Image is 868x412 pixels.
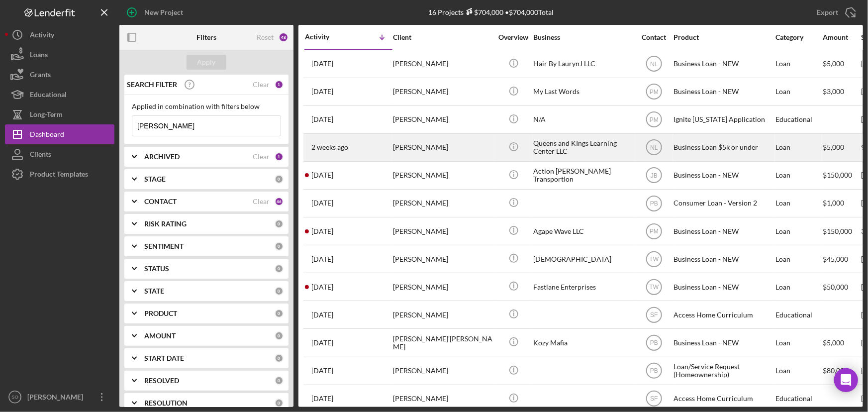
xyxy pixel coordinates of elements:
div: Clients [30,144,51,167]
div: Loan [775,358,822,384]
text: SO [11,395,18,400]
a: Grants [5,65,114,85]
div: Client [393,33,492,41]
time: 2025-09-05 16:47 [311,143,348,151]
div: Loan [775,51,822,77]
div: Product [674,33,773,41]
div: [PERSON_NAME] [393,386,492,412]
button: Apply [187,55,226,70]
div: 16 Projects • $704,000 Total [428,8,554,16]
div: Business Loan - NEW [674,51,773,77]
div: Educational [775,386,822,412]
div: Business Loan - NEW [674,162,773,189]
time: 2025-04-30 04:27 [311,227,333,235]
button: Clients [5,144,114,164]
time: 2025-05-12 15:22 [311,199,333,207]
div: [PERSON_NAME] [393,106,492,133]
b: SEARCH FILTER [127,81,177,89]
div: [PERSON_NAME] [25,387,90,410]
text: PB [650,340,658,347]
div: Fastlane Enterprises [533,274,633,300]
span: $150,000 [823,227,852,235]
div: Activity [305,33,349,41]
a: Loans [5,45,114,65]
b: STATUS [144,265,169,273]
div: Activity [30,25,54,47]
div: Business Loan - NEW [674,246,773,272]
div: Product Templates [30,164,88,187]
div: Action [PERSON_NAME] TransportIon [533,162,633,189]
div: Loan [775,162,822,189]
text: TW [649,256,659,263]
div: 48 [279,32,289,42]
b: STAGE [144,175,166,183]
div: [PERSON_NAME] [393,190,492,216]
div: Loan [775,190,822,216]
b: START DATE [144,354,184,362]
span: $5,000 [823,59,844,68]
text: PB [650,200,658,207]
div: Educational [775,302,822,328]
div: [PERSON_NAME] [393,246,492,272]
div: [PERSON_NAME] [393,274,492,300]
div: N/A [533,106,633,133]
div: [DEMOGRAPHIC_DATA] [533,246,633,272]
time: 2024-06-08 03:51 [311,395,333,403]
time: 2025-04-04 21:19 [311,255,333,263]
button: Product Templates [5,164,114,184]
time: 2025-04-02 16:33 [311,283,333,291]
div: Agape Wave LLC [533,218,633,244]
text: NL [650,144,658,151]
div: 0 [275,309,284,318]
div: [PERSON_NAME]'[PERSON_NAME] [393,329,492,356]
button: Export [807,2,863,22]
span: $45,000 [823,255,848,263]
span: $1,000 [823,199,844,207]
div: Loan [775,79,822,105]
b: RESOLUTION [144,399,188,407]
div: Category [775,33,822,41]
div: [PERSON_NAME] [393,134,492,161]
div: Access Home Curriculum [674,386,773,412]
div: Queens and KIngs Learning Center LLC [533,134,633,161]
div: Contact [635,33,673,41]
b: SENTIMENT [144,242,184,250]
div: $704,000 [464,8,503,16]
div: Access Home Curriculum [674,302,773,328]
a: Activity [5,25,114,45]
div: Export [817,2,838,22]
div: Loan [775,274,822,300]
div: Educational [775,106,822,133]
span: $5,000 [823,338,844,347]
div: Business Loan - NEW [674,218,773,244]
span: $5,000 [823,143,844,151]
b: STATE [144,287,164,295]
time: 2025-09-10 15:30 [311,115,333,123]
div: [PERSON_NAME] [393,358,492,384]
b: PRODUCT [144,309,177,317]
div: Loan [775,218,822,244]
div: [PERSON_NAME] [393,302,492,328]
div: 0 [275,399,284,408]
div: 0 [275,287,284,296]
div: 0 [275,219,284,228]
div: Loan [775,246,822,272]
div: New Project [144,2,183,22]
div: Business Loan - NEW [674,79,773,105]
button: Educational [5,85,114,104]
b: RISK RATING [144,220,187,228]
button: Long-Term [5,104,114,124]
div: Consumer Loan - Version 2 [674,190,773,216]
div: 0 [275,331,284,340]
b: Filters [196,33,216,41]
div: Loan/Service Request (Homeownership) [674,358,773,384]
div: Loan [775,329,822,356]
time: 2025-09-16 19:29 [311,60,333,68]
span: $80,000 [823,366,848,375]
time: 2024-07-25 06:44 [311,367,333,375]
div: Ignite [US_STATE] Application [674,106,773,133]
div: 0 [275,175,284,184]
div: Long-Term [30,104,63,127]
